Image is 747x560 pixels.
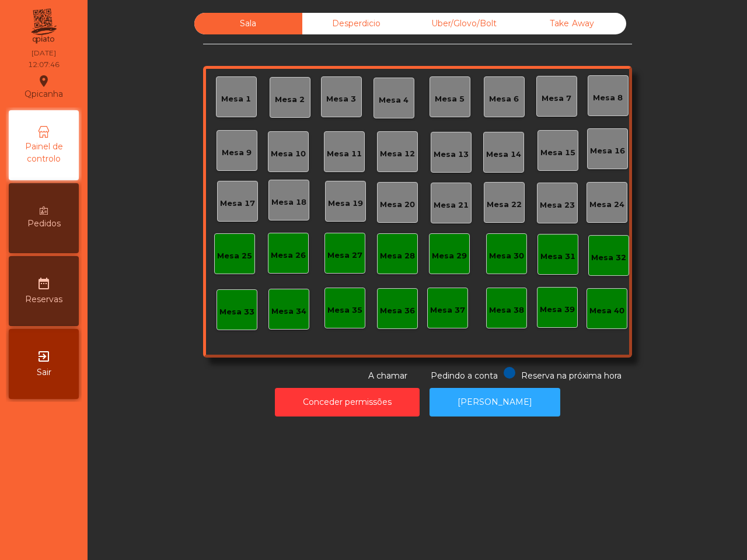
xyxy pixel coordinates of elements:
[489,93,519,105] div: Mesa 6
[432,250,467,262] div: Mesa 29
[37,276,51,290] i: date_range
[219,306,254,318] div: Mesa 33
[486,149,521,160] div: Mesa 14
[12,141,76,165] span: Painel de controlo
[327,148,362,160] div: Mesa 11
[489,250,524,262] div: Mesa 30
[379,94,409,106] div: Mesa 4
[271,250,306,261] div: Mesa 26
[221,93,251,105] div: Mesa 1
[327,250,362,261] div: Mesa 27
[29,6,58,47] img: qpiato
[37,74,51,88] i: location_on
[591,252,626,264] div: Mesa 32
[328,198,363,209] div: Mesa 19
[380,305,415,317] div: Mesa 36
[28,60,60,70] div: 12:07:46
[589,199,624,211] div: Mesa 24
[380,199,415,211] div: Mesa 20
[271,197,306,208] div: Mesa 18
[302,13,410,34] div: Desperdicio
[518,13,626,34] div: Take Away
[430,304,465,316] div: Mesa 37
[435,93,465,105] div: Mesa 5
[410,13,518,34] div: Uber/Glovo/Bolt
[434,199,469,211] div: Mesa 21
[37,349,51,363] i: exit_to_app
[25,293,62,306] span: Reservas
[275,94,305,106] div: Mesa 2
[32,48,56,58] div: [DATE]
[327,304,362,316] div: Mesa 35
[593,92,623,104] div: Mesa 8
[222,147,252,159] div: Mesa 9
[217,250,252,262] div: Mesa 25
[37,366,51,379] span: Sair
[540,304,575,316] div: Mesa 39
[368,370,407,381] span: A chamar
[430,388,560,416] button: [PERSON_NAME]
[27,218,61,230] span: Pedidos
[271,148,306,160] div: Mesa 10
[194,13,302,34] div: Sala
[540,147,575,159] div: Mesa 15
[431,370,498,381] span: Pedindo a conta
[489,304,524,316] div: Mesa 38
[540,199,575,211] div: Mesa 23
[25,72,63,101] div: Qpicanha
[275,388,420,416] button: Conceder permissões
[326,93,356,105] div: Mesa 3
[521,370,622,381] span: Reserva na próxima hora
[590,145,625,157] div: Mesa 16
[487,199,522,211] div: Mesa 22
[542,93,571,104] div: Mesa 7
[589,305,624,317] div: Mesa 40
[271,306,306,317] div: Mesa 34
[220,198,255,209] div: Mesa 17
[380,148,415,160] div: Mesa 12
[434,149,469,160] div: Mesa 13
[540,251,575,262] div: Mesa 31
[380,250,415,262] div: Mesa 28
